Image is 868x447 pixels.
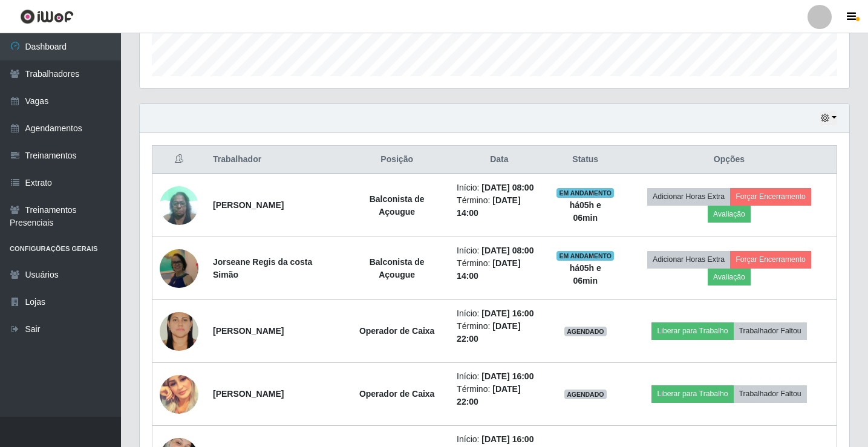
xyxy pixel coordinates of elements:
strong: [PERSON_NAME] [213,200,284,210]
time: [DATE] 16:00 [481,371,534,381]
button: Forçar Encerramento [730,251,811,268]
button: Trabalhador Faltou [734,322,807,339]
img: 1704231584676.jpeg [160,180,198,231]
button: Avaliação [708,206,751,223]
li: Término: [457,257,541,282]
strong: Jorseane Regis da costa Simão [213,257,312,279]
strong: [PERSON_NAME] [213,326,284,336]
li: Término: [457,320,541,345]
li: Início: [457,181,541,194]
strong: há 05 h e 06 min [570,263,601,285]
button: Adicionar Horas Extra [647,188,730,205]
span: EM ANDAMENTO [556,251,614,261]
button: Trabalhador Faltou [734,385,807,402]
button: Adicionar Horas Extra [647,251,730,268]
li: Início: [457,244,541,257]
li: Início: [457,307,541,320]
time: [DATE] 08:00 [481,246,534,255]
img: 1693145473232.jpeg [160,302,198,360]
img: CoreUI Logo [20,9,74,24]
th: Trabalhador [206,146,344,174]
time: [DATE] 16:00 [481,308,534,318]
strong: Balconista de Açougue [370,194,425,217]
time: [DATE] 16:00 [481,434,534,444]
li: Início: [457,370,541,383]
th: Status [549,146,622,174]
li: Término: [457,194,541,220]
th: Opções [622,146,837,174]
th: Posição [344,146,449,174]
span: EM ANDAMENTO [556,188,614,198]
img: 1747246245784.jpeg [160,375,198,414]
button: Forçar Encerramento [730,188,811,205]
li: Término: [457,383,541,408]
li: Início: [457,433,541,446]
strong: Operador de Caixa [359,326,435,336]
time: [DATE] 08:00 [481,183,534,192]
button: Avaliação [708,269,751,285]
span: AGENDADO [564,390,607,399]
strong: [PERSON_NAME] [213,389,284,399]
img: 1681351317309.jpeg [160,247,198,289]
button: Liberar para Trabalho [651,322,733,339]
th: Data [449,146,549,174]
strong: há 05 h e 06 min [570,200,601,223]
button: Liberar para Trabalho [651,385,733,402]
strong: Operador de Caixa [359,389,435,399]
span: AGENDADO [564,327,607,336]
strong: Balconista de Açougue [370,257,425,279]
